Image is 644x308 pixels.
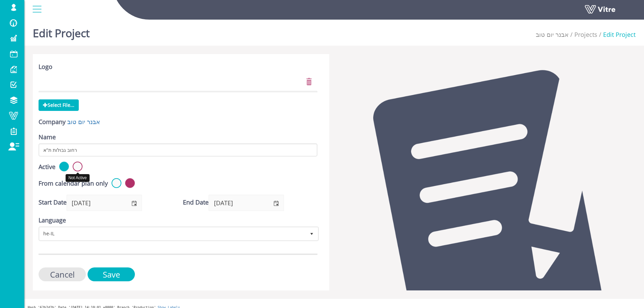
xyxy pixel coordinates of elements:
[39,216,66,225] label: Language
[39,133,56,142] label: Name
[536,30,569,39] a: אבנר יום טוב
[39,163,55,171] label: Active
[40,228,306,240] span: he-IL
[66,174,89,182] div: Not Active
[268,195,284,211] span: select
[597,30,636,39] li: Edit Project
[39,198,67,207] label: Start Date
[39,118,66,126] label: Company
[39,179,108,188] label: From calendar plan only
[39,267,86,281] input: Cancel
[574,30,597,39] a: Projects
[88,267,135,281] input: Save
[306,228,318,240] span: select
[39,99,79,111] span: Select File...
[33,17,90,46] h1: Edit Project
[67,118,100,126] a: אבנר יום טוב
[126,195,142,211] span: select
[183,198,209,207] label: End Date
[39,63,52,71] label: Logo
